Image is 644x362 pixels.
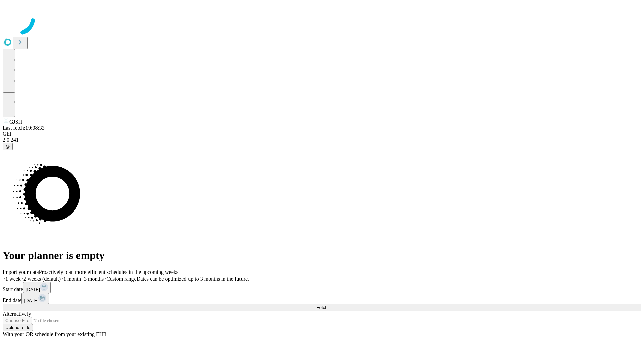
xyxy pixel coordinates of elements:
[21,293,49,304] button: [DATE]
[3,249,641,262] h1: Your planner is empty
[23,282,51,293] button: [DATE]
[23,276,61,282] span: 2 weeks (default)
[3,293,641,304] div: End date
[3,324,33,331] button: Upload a file
[106,276,136,282] span: Custom range
[316,305,327,310] span: Fetch
[5,276,21,282] span: 1 week
[3,304,641,311] button: Fetch
[3,311,31,317] span: Alternatively
[84,276,104,282] span: 3 months
[26,287,40,292] span: [DATE]
[39,269,180,275] span: Proactively plan more efficient schedules in the upcoming weeks.
[3,331,107,337] span: With your OR schedule from your existing EHR
[3,269,39,275] span: Import your data
[24,298,38,303] span: [DATE]
[5,144,10,149] span: @
[63,276,81,282] span: 1 month
[3,137,641,143] div: 2.0.241
[3,143,13,150] button: @
[9,119,22,125] span: GJSH
[3,125,45,131] span: Last fetch: 19:08:33
[137,276,249,282] span: Dates can be optimized up to 3 months in the future.
[3,282,641,293] div: Start date
[3,131,641,137] div: GEI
